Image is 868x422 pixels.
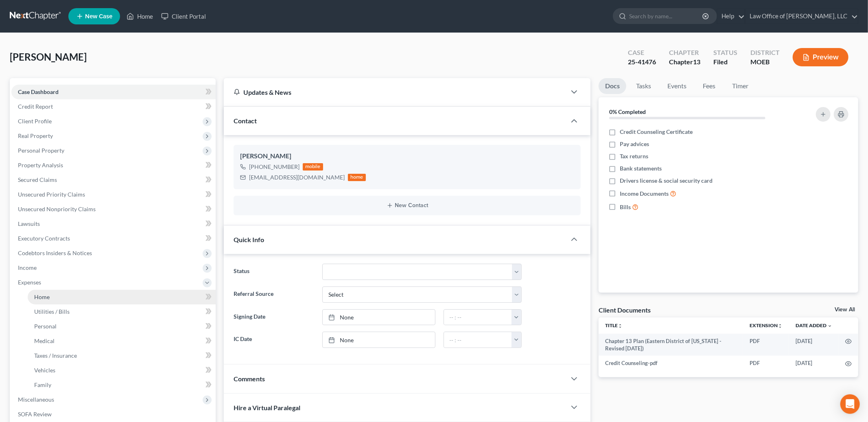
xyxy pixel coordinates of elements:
a: Unsecured Priority Claims [11,187,216,202]
i: expand_more [827,324,832,328]
a: Utilities / Bills [28,304,216,319]
td: [DATE] [789,356,839,370]
td: [DATE] [789,334,839,356]
span: Vehicles [34,367,55,374]
span: Property Analysis [18,162,63,168]
label: Status [230,264,318,280]
div: Client Documents [599,306,651,314]
a: Medical [28,334,216,348]
span: Executory Contracts [18,235,70,242]
a: Events [661,78,693,94]
span: Client Profile [18,118,52,125]
a: Fees [696,78,722,94]
span: Quick Info [234,236,264,243]
a: Lawsuits [11,216,216,231]
span: Home [34,293,50,300]
span: [PERSON_NAME] [10,51,87,63]
a: Executory Contracts [11,231,216,246]
input: -- : -- [444,332,512,348]
span: Expenses [18,279,41,286]
div: mobile [303,163,323,171]
input: Search by name... [629,9,704,24]
a: Vehicles [28,363,216,378]
div: [PERSON_NAME] [240,151,574,161]
a: Client Portal [157,9,210,24]
a: View All [835,307,855,313]
td: PDF [743,356,789,370]
label: IC Date [230,332,318,348]
div: MOEB [750,57,780,67]
a: Personal [28,319,216,334]
span: Contact [234,117,257,125]
a: Secured Claims [11,173,216,187]
span: Income [18,264,37,271]
span: Bank statements [620,164,662,173]
a: Credit Report [11,99,216,114]
div: [PHONE_NUMBER] [249,163,300,171]
div: District [750,48,780,57]
div: 25-41476 [628,57,656,67]
button: Preview [793,48,848,66]
span: Drivers license & social security card [620,177,713,185]
span: Secured Claims [18,176,57,183]
div: Case [628,48,656,57]
span: Unsecured Priority Claims [18,191,85,198]
span: SOFA Review [18,411,52,418]
a: Extensionunfold_more [750,322,783,328]
span: Pay advices [620,140,649,148]
div: Status [713,48,737,57]
span: Case Dashboard [18,88,59,95]
span: Hire a Virtual Paralegal [234,404,300,411]
a: Docs [599,78,626,94]
span: Personal Property [18,147,64,154]
a: Date Added expand_more [796,322,832,328]
div: Filed [713,57,737,67]
a: Law Office of [PERSON_NAME], LLC [746,9,858,24]
span: Credit Counseling Certificate [620,128,693,136]
label: Signing Date [230,309,318,326]
a: Titleunfold_more [605,322,623,328]
div: Open Intercom Messenger [840,394,860,414]
input: -- : -- [444,310,512,325]
i: unfold_more [618,324,623,328]
a: SOFA Review [11,407,216,422]
a: Home [28,290,216,304]
div: Updates & News [234,88,556,96]
a: Timer [726,78,755,94]
a: Property Analysis [11,158,216,173]
span: Codebtors Insiders & Notices [18,249,92,256]
a: Home [122,9,157,24]
span: 13 [693,58,700,66]
span: Taxes / Insurance [34,352,77,359]
span: Real Property [18,132,53,139]
a: Taxes / Insurance [28,348,216,363]
div: Chapter [669,48,700,57]
span: Utilities / Bills [34,308,70,315]
span: Unsecured Nonpriority Claims [18,206,96,212]
span: Comments [234,375,265,383]
span: Credit Report [18,103,53,110]
a: Family [28,378,216,392]
a: Tasks [630,78,658,94]
span: Bills [620,203,631,211]
span: Family [34,381,51,388]
span: New Case [85,13,112,20]
a: Unsecured Nonpriority Claims [11,202,216,216]
a: None [323,332,435,348]
td: Credit Counseling-pdf [599,356,743,370]
a: Case Dashboard [11,85,216,99]
a: Help [717,9,745,24]
i: unfold_more [778,324,783,328]
div: Chapter [669,57,700,67]
span: Income Documents [620,190,669,198]
a: None [323,310,435,325]
span: Miscellaneous [18,396,54,403]
span: Tax returns [620,152,648,160]
span: Medical [34,337,55,344]
td: PDF [743,334,789,356]
label: Referral Source [230,286,318,303]
td: Chapter 13 Plan (Eastern District of [US_STATE] - Revised [DATE]) [599,334,743,356]
strong: 0% Completed [609,108,646,115]
span: Personal [34,323,57,330]
div: [EMAIL_ADDRESS][DOMAIN_NAME] [249,173,345,181]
